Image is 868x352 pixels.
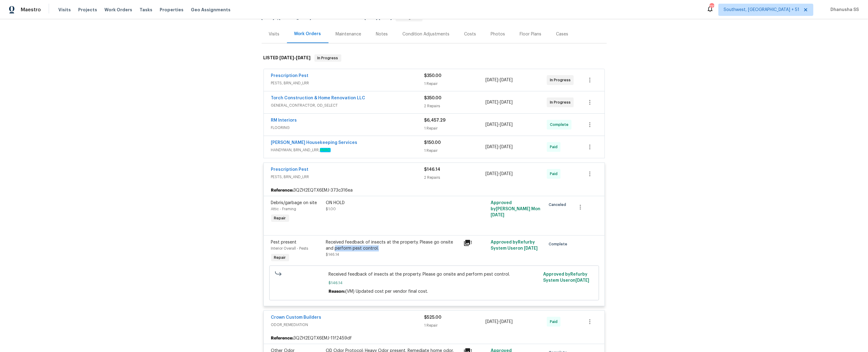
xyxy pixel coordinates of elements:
[160,7,183,13] span: Properties
[424,74,442,78] span: $350.00
[424,322,486,328] div: 1 Repair
[485,171,513,177] span: -
[329,280,539,286] span: $146.14
[191,7,231,13] span: Geo Assignments
[710,4,714,10] div: 712
[485,123,498,127] span: [DATE]
[576,278,589,283] span: [DATE]
[485,145,498,149] span: [DATE]
[500,123,513,127] span: [DATE]
[424,315,442,320] span: $525.00
[271,335,294,341] b: Reference:
[326,253,340,256] span: $146.14
[376,31,388,37] div: Notes
[296,56,311,60] span: [DATE]
[424,125,486,131] div: 1 Repair
[326,207,336,211] span: $1.00
[485,100,498,105] span: [DATE]
[550,77,573,83] span: In Progress
[271,141,358,145] a: [PERSON_NAME] Housekeeping Services
[485,78,498,82] span: [DATE]
[280,56,311,60] span: -
[556,31,568,37] div: Cases
[500,100,513,105] span: [DATE]
[828,7,859,13] span: Dhanusha SS
[271,102,424,108] span: GENERAL_CONTRACTOR, OD_SELECT
[320,148,331,152] em: HVAC
[424,103,486,109] div: 2 Repairs
[271,96,365,100] a: Torch Construction & Home Renovation LLC
[379,16,392,20] span: [DATE]
[520,31,542,37] div: Floor Plans
[365,16,378,20] span: [DATE]
[271,187,294,193] b: Reference:
[264,333,605,344] div: 3QZH2EQTX6EMJ-11f2459df
[491,201,540,217] span: Approved by [PERSON_NAME] M on
[58,7,71,13] span: Visits
[315,55,341,61] span: In Progress
[424,81,486,87] div: 1 Repair
[485,77,513,83] span: -
[485,122,513,128] span: -
[424,148,486,154] div: 1 Repair
[500,145,513,149] span: [DATE]
[543,272,589,283] span: Approved by Refurby System User on
[549,241,570,247] span: Complete
[271,322,424,328] span: ODOR_REMEDIATION
[104,7,132,13] span: Work Orders
[351,16,423,20] span: Listed
[424,167,441,172] span: $146.14
[463,239,487,247] div: 1
[485,99,513,105] span: -
[271,118,297,123] a: RM Interiors
[345,289,428,294] span: (VM) Updated cost per vendor final cost.
[549,202,568,208] span: Canceled
[271,147,424,153] span: HANDYMAN, BRN_AND_LRR,
[326,200,460,206] div: ON HOLD
[262,16,274,20] span: [DATE]
[271,74,309,78] a: Prescription Pest
[21,7,41,13] span: Maestro
[500,172,513,176] span: [DATE]
[491,240,538,251] span: Approved by Refurby System User on
[329,271,539,277] span: Received feedback of insects at the property. Please go onsite and perform pest control.
[271,80,424,86] span: PESTS, BRN_AND_LRR
[271,167,309,172] a: Prescription Pest
[424,96,442,100] span: $350.00
[550,319,560,325] span: Paid
[550,122,571,128] span: Complete
[500,320,513,324] span: [DATE]
[262,48,607,68] div: LISTED [DATE]-[DATE]In Progress
[550,171,560,177] span: Paid
[424,118,446,123] span: $6,457.29
[280,56,294,60] span: [DATE]
[550,99,573,105] span: In Progress
[724,7,799,13] span: Southwest, [GEOGRAPHIC_DATA] + 51
[524,246,538,251] span: [DATE]
[550,144,560,150] span: Paid
[140,8,152,12] span: Tasks
[336,31,361,37] div: Maintenance
[271,240,297,244] span: Pest present
[424,141,441,145] span: $150.00
[500,78,513,82] span: [DATE]
[271,125,424,131] span: FLOORING
[269,31,280,37] div: Visits
[271,207,296,211] span: Attic - Framing
[271,174,424,180] span: PESTS, BRN_AND_LRR
[485,319,513,325] span: -
[424,174,486,181] div: 2 Repairs
[78,7,97,13] span: Projects
[294,31,321,37] div: Work Orders
[329,289,345,294] span: Reason:
[491,31,505,37] div: Photos
[403,31,450,37] div: Condition Adjustments
[485,144,513,150] span: -
[272,255,289,261] span: Repair
[485,172,498,176] span: [DATE]
[271,247,308,250] span: Interior Overall - Pests
[485,320,498,324] span: [DATE]
[271,315,321,320] a: Crown Custom Builders
[491,213,504,217] span: [DATE]
[464,31,476,37] div: Costs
